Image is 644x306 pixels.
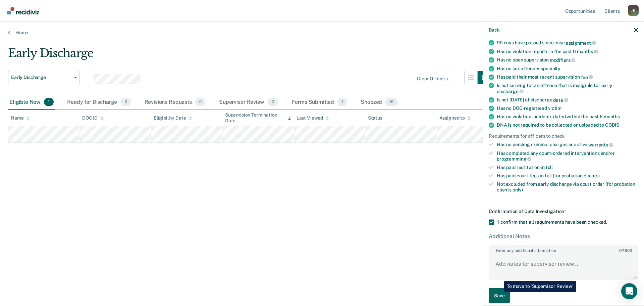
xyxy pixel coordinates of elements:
div: Has no violation reports in the past 6 [497,48,638,54]
div: Has no open supervision [497,57,638,63]
div: J K [628,5,639,16]
span: discharge [497,88,524,94]
div: Status [368,115,382,121]
button: Profile dropdown button [628,5,639,16]
button: Back [489,27,499,33]
div: Has paid restitution in [497,165,638,170]
div: Has completed any court-ordered interventions and/or [497,150,638,162]
div: Last Viewed [297,115,329,121]
span: Early Discharge [11,75,71,80]
span: only) [513,187,523,192]
div: Eligible Now [8,95,55,110]
span: 16 [385,98,398,106]
div: Has paid their most recent supervision [497,74,638,80]
div: Eligibility Date [154,115,192,121]
div: Additional Notes [489,233,638,239]
div: DNA is not required to be collected or uploaded to [497,122,638,128]
div: Requirements for officers to check [489,133,638,139]
div: Is not [DATE] of discharge [497,97,638,103]
span: modifiers [550,57,576,62]
label: Enter any additional information [489,246,638,253]
div: Supervisor Review [218,95,280,110]
span: / 1600 [619,248,632,253]
span: 0 [195,98,206,106]
span: months [577,49,598,54]
span: specialty [541,65,560,71]
button: Save [489,288,510,303]
span: fee [581,74,593,80]
img: Recidiviz [7,7,39,14]
div: DOC ID [82,115,104,121]
span: CODIS [605,122,619,128]
span: warrants [588,142,613,147]
span: 1 [337,98,347,106]
div: Is not serving for an offense that is ineligible for early [497,83,638,94]
span: 0 [619,248,622,253]
div: Ready for Discharge [66,95,132,110]
div: Open Intercom Messenger [621,283,637,299]
div: Has paid court fees in full (for probation [497,173,638,178]
div: Has no pending criminal charges or active [497,142,638,148]
div: Snoozed [359,95,399,110]
div: Supervision Termination Date [225,112,291,124]
div: Has no DOC-registered [497,105,638,111]
div: Has no sex offender [497,65,638,71]
div: Early Discharge [8,46,491,65]
div: Assigned to [439,115,471,121]
div: Name [11,115,30,121]
div: Confirmation of Data Investigation [489,209,638,214]
span: programming [497,156,531,162]
span: 1 [44,98,54,106]
span: date [553,97,568,102]
span: assignment [566,40,596,45]
span: 0 [268,98,278,106]
span: 0 [120,98,131,106]
div: Not excluded from early discharge via court order (for probation clients [497,181,638,192]
div: Clear officers [417,76,448,82]
span: full [546,165,553,170]
div: Forms Submitted [290,95,349,110]
span: I confirm that all requirements have been checked. [498,219,607,225]
span: clients) [584,173,600,178]
div: 90 days have passed since case [497,40,638,46]
span: victim [548,105,561,111]
a: Home [8,30,636,36]
div: Has no violation incidents dated within the past 6 [497,114,638,120]
span: months [604,114,620,119]
div: Revisions Requests [143,95,207,110]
